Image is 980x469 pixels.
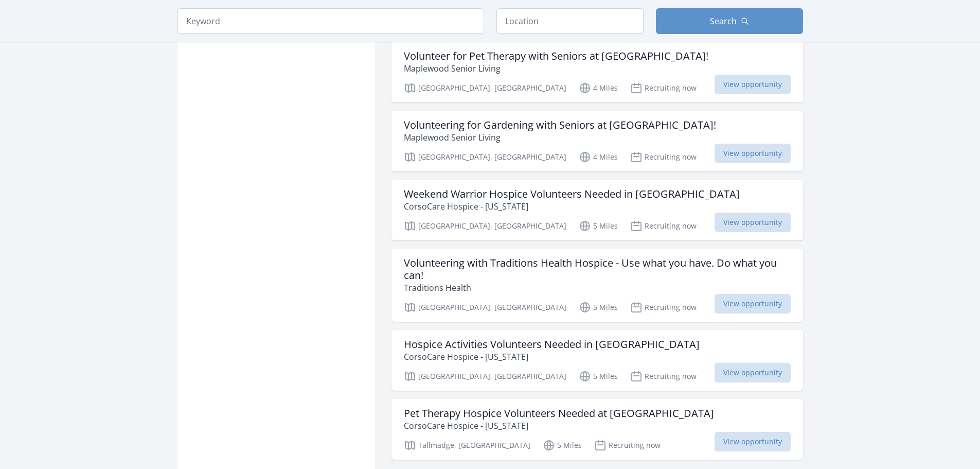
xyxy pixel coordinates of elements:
[391,330,803,391] a: Hospice Activities Volunteers Needed in [GEOGRAPHIC_DATA] CorsoCare Hospice - [US_STATE] [GEOGRAP...
[656,8,803,34] button: Search
[630,82,697,94] p: Recruiting now
[404,82,566,94] p: [GEOGRAPHIC_DATA], [GEOGRAPHIC_DATA]
[715,363,791,383] span: View opportunity
[404,131,716,144] p: Maplewood Senior Living
[715,432,791,451] span: View opportunity
[404,188,740,200] h3: Weekend Warrior Hospice Volunteers Needed in [GEOGRAPHIC_DATA]
[579,301,618,314] p: 5 Miles
[630,370,697,383] p: Recruiting now
[710,15,737,27] span: Search
[715,294,791,314] span: View opportunity
[177,8,484,34] input: Keyword
[630,151,697,163] p: Recruiting now
[391,111,803,171] a: Volunteering for Gardening with Seniors at [GEOGRAPHIC_DATA]! Maplewood Senior Living [GEOGRAPHIC...
[496,8,644,34] input: Location
[404,220,566,232] p: [GEOGRAPHIC_DATA], [GEOGRAPHIC_DATA]
[404,257,791,282] h3: Volunteering with Traditions Health Hospice - Use what you have. Do what you can!
[404,338,700,351] h3: Hospice Activities Volunteers Needed in [GEOGRAPHIC_DATA]
[579,220,618,232] p: 5 Miles
[715,144,791,163] span: View opportunity
[404,151,566,163] p: [GEOGRAPHIC_DATA], [GEOGRAPHIC_DATA]
[404,370,566,383] p: [GEOGRAPHIC_DATA], [GEOGRAPHIC_DATA]
[404,301,566,314] p: [GEOGRAPHIC_DATA], [GEOGRAPHIC_DATA]
[715,75,791,94] span: View opportunity
[404,439,530,451] p: Tallmadge, [GEOGRAPHIC_DATA]
[391,180,803,240] a: Weekend Warrior Hospice Volunteers Needed in [GEOGRAPHIC_DATA] CorsoCare Hospice - [US_STATE] [GE...
[715,213,791,232] span: View opportunity
[543,439,582,451] p: 5 Miles
[391,42,803,102] a: Volunteer for Pet Therapy with Seniors at [GEOGRAPHIC_DATA]! Maplewood Senior Living [GEOGRAPHIC_...
[404,62,708,75] p: Maplewood Senior Living
[579,151,618,163] p: 4 Miles
[404,119,716,131] h3: Volunteering for Gardening with Seniors at [GEOGRAPHIC_DATA]!
[404,50,708,62] h3: Volunteer for Pet Therapy with Seniors at [GEOGRAPHIC_DATA]!
[391,399,803,460] a: Pet Therapy Hospice Volunteers Needed at [GEOGRAPHIC_DATA] CorsoCare Hospice - [US_STATE] Tallmad...
[579,82,618,94] p: 4 Miles
[630,301,697,314] p: Recruiting now
[594,439,661,451] p: Recruiting now
[404,407,714,420] h3: Pet Therapy Hospice Volunteers Needed at [GEOGRAPHIC_DATA]
[404,200,740,213] p: CorsoCare Hospice - [US_STATE]
[404,282,791,294] p: Traditions Health
[630,220,697,232] p: Recruiting now
[579,370,618,383] p: 5 Miles
[404,420,714,432] p: CorsoCare Hospice - [US_STATE]
[391,249,803,322] a: Volunteering with Traditions Health Hospice - Use what you have. Do what you can! Traditions Heal...
[404,351,700,363] p: CorsoCare Hospice - [US_STATE]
